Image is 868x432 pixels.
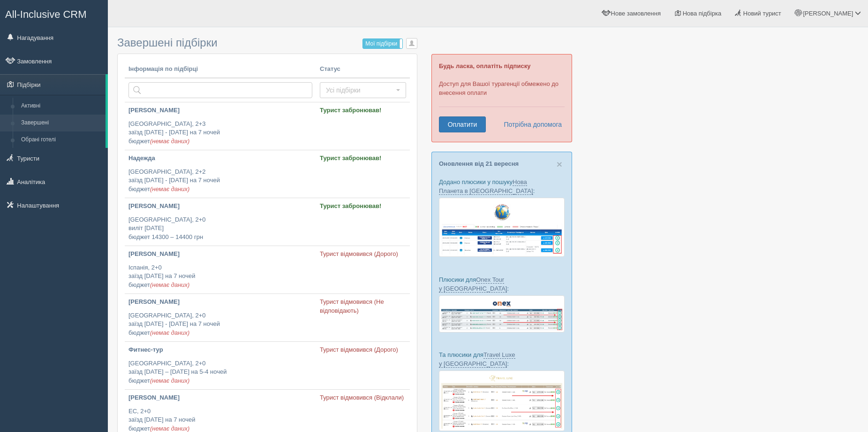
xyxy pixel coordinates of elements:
[320,298,406,315] p: Турист відмовився (Не відповідають)
[128,82,312,98] input: Пошук за країною або туристом
[125,342,316,389] a: Фитнес-тур [GEOGRAPHIC_DATA], 2+0заїзд [DATE] – [DATE] на 5-4 ночейбюджет(немає даних)
[125,246,316,293] a: [PERSON_NAME] Іспанія, 2+0заїзд [DATE] на 7 ночейбюджет(немає даних)
[363,39,402,48] label: Мої підбірки
[439,198,565,257] img: new-planet-%D0%BF%D1%96%D0%B4%D0%B1%D1%96%D1%80%D0%BA%D0%B0-%D1%81%D1%80%D0%BC-%D0%B4%D0%BB%D1%8F...
[316,61,410,78] th: Статус
[439,350,565,368] p: Та плюсики для :
[128,168,312,194] p: [GEOGRAPHIC_DATA], 2+2 заїзд [DATE] - [DATE] на 7 ночей бюджет
[743,10,781,17] span: Новий турист
[128,393,312,402] p: [PERSON_NAME]
[320,106,406,115] p: Турист забронював!
[128,154,312,163] p: Надежда
[0,0,107,26] a: All-Inclusive CRM
[125,61,316,78] th: Інформація по підбірці
[320,154,406,163] p: Турист забронював!
[150,377,189,384] span: (немає даних)
[128,298,312,307] p: [PERSON_NAME]
[803,10,853,17] span: [PERSON_NAME]
[17,98,106,115] a: Активні
[128,263,312,290] p: Іспанія, 2+0 заїзд [DATE] на 7 ночей бюджет
[439,295,565,332] img: onex-tour-proposal-crm-for-travel-agency.png
[128,359,312,386] p: [GEOGRAPHIC_DATA], 2+0 заїзд [DATE] – [DATE] на 5-4 ночей бюджет
[439,370,565,431] img: travel-luxe-%D0%BF%D0%BE%D0%B4%D0%B1%D0%BE%D1%80%D0%BA%D0%B0-%D1%81%D1%80%D0%BC-%D0%B4%D0%BB%D1%8...
[5,8,87,20] span: All-Inclusive CRM
[150,185,189,193] span: (немає даних)
[439,177,565,195] p: Додано плюсики у пошуку :
[128,346,312,355] p: Фитнес-тур
[125,102,316,150] a: [PERSON_NAME] [GEOGRAPHIC_DATA], 2+3заїзд [DATE] - [DATE] на 7 ночейбюджет(немає даних)
[611,10,661,17] span: Нове замовлення
[320,346,406,355] p: Турист відмовився (Дорого)
[17,131,106,148] a: Обрані готелі
[498,116,562,132] a: Потрібна допомога
[125,198,316,246] a: [PERSON_NAME] [GEOGRAPHIC_DATA], 2+0виліт [DATE]бюджет 14300 – 14400 грн
[128,120,312,146] p: [GEOGRAPHIC_DATA], 2+3 заїзд [DATE] - [DATE] на 7 ночей бюджет
[439,178,533,195] a: Нова Планета в [GEOGRAPHIC_DATA]
[557,159,562,169] button: Close
[431,54,572,142] div: Доступ для Вашої турагенції обмежено до внесення оплати
[128,202,312,211] p: [PERSON_NAME]
[439,160,519,167] a: Оновлення від 21 вересня
[150,329,189,336] span: (немає даних)
[439,276,507,293] a: Onex Tour у [GEOGRAPHIC_DATA]
[683,10,722,17] span: Нова підбірка
[17,115,106,131] a: Завершені
[320,202,406,211] p: Турист забронював!
[439,351,515,368] a: Travel Luxe у [GEOGRAPHIC_DATA]
[326,85,394,95] span: Усі підбірки
[128,106,312,115] p: [PERSON_NAME]
[557,159,562,170] span: ×
[439,275,565,293] p: Плюсики для :
[128,216,312,242] p: [GEOGRAPHIC_DATA], 2+0 виліт [DATE] бюджет 14300 – 14400 грн
[117,36,218,49] span: Завершені підбірки
[439,116,486,132] a: Оплатити
[320,393,406,402] p: Турист відмовився (Відклали)
[320,250,406,259] p: Турист відмовився (Дорого)
[125,150,316,198] a: Надежда [GEOGRAPHIC_DATA], 2+2заїзд [DATE] - [DATE] на 7 ночейбюджет(немає даних)
[125,294,316,341] a: [PERSON_NAME] [GEOGRAPHIC_DATA], 2+0заїзд [DATE] - [DATE] на 7 ночейбюджет(немає даних)
[320,82,406,98] button: Усі підбірки
[150,138,189,145] span: (немає даних)
[150,425,189,432] span: (немає даних)
[439,62,530,69] b: Будь ласка, оплатіть підписку
[150,281,189,288] span: (немає даних)
[128,311,312,338] p: [GEOGRAPHIC_DATA], 2+0 заїзд [DATE] - [DATE] на 7 ночей бюджет
[128,250,312,259] p: [PERSON_NAME]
